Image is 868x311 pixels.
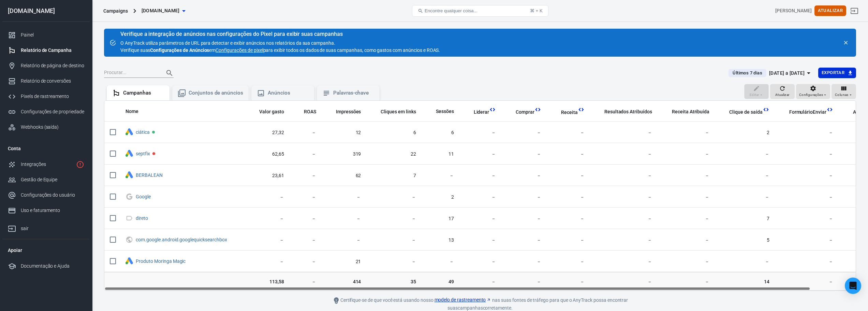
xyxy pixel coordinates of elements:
font: － [705,279,709,284]
font: Exportar [822,70,844,75]
span: direto [136,216,149,221]
div: conteúdo rolável [104,101,856,291]
font: Impressões [336,109,361,114]
font: Encontre qualquer coisa... [425,8,477,13]
font: － [828,279,833,284]
font: Verifique suas [120,47,150,53]
a: sair [2,218,90,236]
font: － [491,237,496,242]
font: 319 [353,151,361,156]
font: － [580,215,585,221]
font: campanhas [458,305,483,311]
font: － [536,279,541,284]
a: Relatório de conversões [2,73,90,89]
svg: Esta coluna é calculada a partir de dados em tempo real do AnyTrack [826,106,833,113]
svg: 1 rede ainda não verificada [76,160,84,169]
font: － [765,194,769,199]
font: － [536,151,541,156]
font: direto [136,215,148,221]
font: Pixels de rastreamento [21,94,69,99]
font: [DOMAIN_NAME] [142,8,180,13]
a: Integrações [2,157,90,172]
font: [DATE] a [DATE] [769,70,805,76]
font: － [311,151,316,156]
font: 414 [353,279,361,284]
a: BERBALEAN [136,172,163,178]
span: O retorno total sobre o investimento em anúncios [295,107,316,115]
div: ID da conta: 3jDzlnHw [775,7,811,14]
font: 62 [356,172,361,178]
font: Sessões [436,109,454,114]
font: 113,58 [269,279,284,284]
font: － [705,237,709,242]
font: － [311,215,316,221]
svg: Esta coluna é calculada a partir de dados em tempo real do AnyTrack [578,106,585,113]
span: Produto Moringa Magic [136,259,187,264]
font: － [279,215,284,221]
font: － [491,194,496,199]
font: 6 [413,129,416,135]
font: Relatório de página de destino [21,63,84,68]
font: 6 [451,129,454,135]
font: － [536,172,541,178]
font: Receita [561,109,578,115]
font: － [536,129,541,135]
font: em [209,47,216,53]
font: － [647,258,652,264]
font: － [647,279,652,284]
div: Campaigns [103,8,128,14]
span: com.google.android.googlequicksearchbox [136,237,228,242]
a: Relatório de página de destino [2,58,90,73]
font: － [828,172,833,178]
font: Valor gasto [259,109,284,114]
font: － [580,258,585,264]
font: － [491,279,496,284]
font: 49 [448,279,454,284]
font: corretamente. [483,305,513,311]
font: 2 [451,194,454,199]
font: Cliques em links [381,109,416,114]
a: Configurações de pixel [216,47,263,54]
span: O número de vezes que seus anúncios apareceram na tela. [336,107,361,115]
a: Google [136,194,151,199]
font: － [765,258,769,264]
span: O valor total estimado de dinheiro que você gastou em sua campanha, conjunto de anúncios ou anúnc... [259,107,284,115]
a: Painel [2,27,90,43]
font: － [356,194,361,199]
a: Relatório de Campanha [2,43,90,58]
font: － [536,215,541,221]
font: － [411,237,416,242]
font: Webhooks (saída) [21,124,59,130]
span: septfix [136,151,151,156]
font: － [705,194,709,199]
span: Comprar [507,109,534,115]
font: － [491,215,496,221]
font: － [491,129,496,135]
span: O valor total estimado de dinheiro que você gastou em sua campanha, conjunto de anúncios ou anúnc... [250,107,284,115]
font: Verifique a integração de anúncios nas configurações do Pixel para exibir suas campanhas [120,31,343,37]
font: 35 [411,279,416,284]
a: ciática [136,129,150,135]
font: － [491,151,496,156]
div: Anúncios do Google [126,128,133,136]
span: O número de cliques em links dentro do anúncio que levaram a destinos especificados pelo anunciante [381,107,416,115]
svg: Google [126,193,133,201]
font: 27,32 [272,129,284,135]
font: － [705,258,709,264]
font: Gestão de Equipe [21,177,57,182]
font: Configurações do usuário [21,192,75,198]
font: － [580,172,585,178]
div: Anúncios do Google [126,257,133,265]
span: Liderar [465,109,489,115]
font: － [828,129,833,135]
a: com.google.android.googlequicksearchbox [136,237,227,242]
button: fechar [841,38,851,47]
font: Configurações [799,93,823,97]
font: － [491,258,496,264]
font: ⌘ + K [530,8,543,13]
span: BERBALEAN [136,173,164,178]
font: [PERSON_NAME] [775,8,811,13]
font: Certifique-se de que você está usando nosso [340,297,433,302]
svg: Direto [126,214,133,222]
